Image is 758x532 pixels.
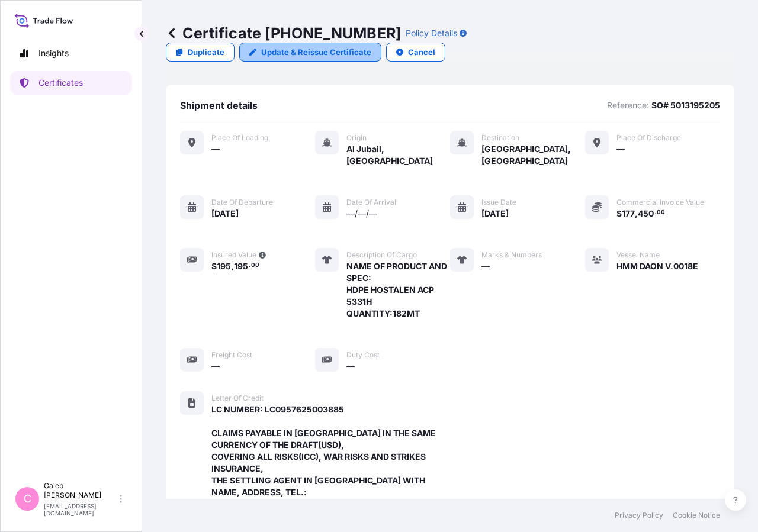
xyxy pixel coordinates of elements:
span: Issue Date [481,198,516,207]
span: . [654,211,656,215]
p: Caleb [PERSON_NAME] [44,481,117,500]
span: [GEOGRAPHIC_DATA], [GEOGRAPHIC_DATA] [481,143,585,167]
span: Date of arrival [346,198,396,207]
span: 450 [638,209,654,218]
p: SO# 5013195205 [651,99,720,111]
span: Place of discharge [616,133,681,143]
span: [DATE] [211,208,239,220]
a: Certificates [10,71,132,95]
span: $ [616,209,622,218]
span: Letter of Credit [211,394,264,403]
span: — [211,360,220,372]
span: Al Jubail, [GEOGRAPHIC_DATA] [346,143,450,167]
span: — [211,143,220,155]
span: — [616,143,625,155]
span: Insured Value [211,250,256,260]
p: Policy Details [406,27,457,39]
a: Cookie Notice [673,511,720,520]
span: NAME OF PRODUCT AND SPEC: HDPE HOSTALEN ACP 5331H QUANTITY:182MT [346,260,450,320]
span: Vessel Name [616,250,660,260]
span: 00 [251,263,259,267]
span: Freight Cost [211,350,252,360]
span: — [481,260,490,272]
span: Duty Cost [346,350,380,360]
span: , [635,209,638,218]
button: Cancel [386,43,445,62]
span: 195 [234,262,248,270]
p: Update & Reissue Certificate [261,46,371,58]
span: , [231,262,234,270]
span: HMM DAON V.0018E [616,260,698,272]
span: Marks & Numbers [481,250,542,260]
p: Certificate [PHONE_NUMBER] [166,24,401,43]
a: Duplicate [166,43,235,62]
span: $ [211,262,217,270]
span: C [24,493,31,505]
p: Duplicate [188,46,224,58]
span: 195 [217,262,231,270]
span: Shipment details [180,99,258,111]
span: Destination [481,133,519,143]
span: Commercial Invoice Value [616,198,704,207]
span: 00 [657,211,665,215]
p: Reference: [607,99,649,111]
p: Cancel [408,46,435,58]
span: Place of Loading [211,133,268,143]
span: — [346,360,355,372]
a: Insights [10,41,132,65]
p: [EMAIL_ADDRESS][DOMAIN_NAME] [44,502,117,517]
span: Date of departure [211,198,273,207]
span: Description of cargo [346,250,417,260]
span: —/—/— [346,208,377,220]
span: . [249,263,250,267]
span: Origin [346,133,367,143]
span: [DATE] [481,208,509,220]
span: 177 [622,209,635,218]
a: Update & Reissue Certificate [239,43,381,62]
a: Privacy Policy [615,511,663,520]
p: Certificates [38,77,83,89]
p: Insights [38,47,69,59]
